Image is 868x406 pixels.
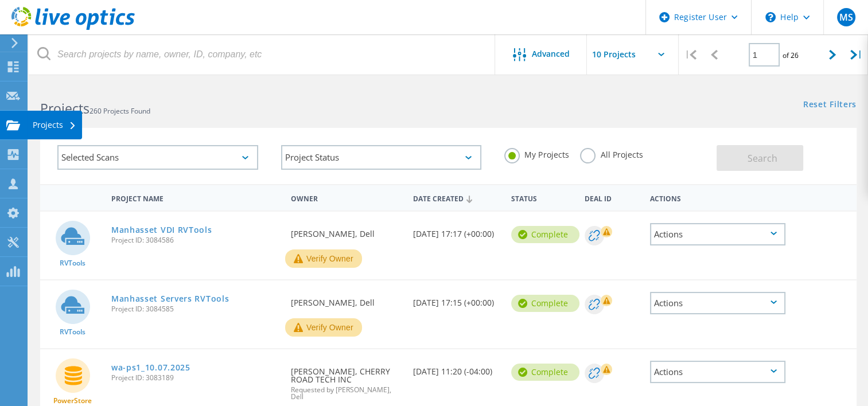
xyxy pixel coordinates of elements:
[504,148,569,159] label: My Projects
[106,187,285,208] div: Project Name
[111,295,229,303] a: Manhasset Servers RVTools
[111,374,279,381] span: Project ID: 3083189
[57,145,258,170] div: Selected Scans
[650,292,785,314] div: Actions
[60,329,85,335] span: RVTools
[407,187,505,209] div: Date Created
[644,187,791,208] div: Actions
[291,387,402,400] span: Requested by [PERSON_NAME], Dell
[407,349,505,387] div: [DATE] 11:20 (-04:00)
[765,12,776,22] svg: \n
[803,100,857,110] a: Reset Filters
[89,106,150,116] span: 260 Projects Found
[285,187,407,208] div: Owner
[532,50,570,58] span: Advanced
[844,34,868,75] div: |
[407,280,505,318] div: [DATE] 17:15 (+00:00)
[281,145,482,170] div: Project Status
[505,187,579,208] div: Status
[40,99,89,118] b: Projects
[111,226,212,234] a: Manhasset VDI RVTools
[717,145,803,171] button: Search
[783,50,799,60] span: of 26
[11,24,135,32] a: Live Optics Dashboard
[748,152,777,165] span: Search
[285,212,407,249] div: [PERSON_NAME], Dell
[111,364,190,372] a: wa-ps1_10.07.2025
[839,13,853,22] span: MS
[407,212,505,249] div: [DATE] 17:17 (+00:00)
[29,34,496,75] input: Search projects by name, owner, ID, company, etc
[580,148,643,159] label: All Projects
[285,249,362,268] button: Verify Owner
[60,260,85,267] span: RVTools
[285,318,362,337] button: Verify Owner
[579,187,644,208] div: Deal Id
[111,306,279,313] span: Project ID: 3084585
[511,295,579,312] div: Complete
[511,364,579,381] div: Complete
[679,34,702,75] div: |
[33,121,76,129] div: Projects
[53,397,92,404] span: PowerStore
[285,280,407,318] div: [PERSON_NAME], Dell
[650,223,785,245] div: Actions
[111,237,279,244] span: Project ID: 3084586
[650,361,785,383] div: Actions
[511,226,579,243] div: Complete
